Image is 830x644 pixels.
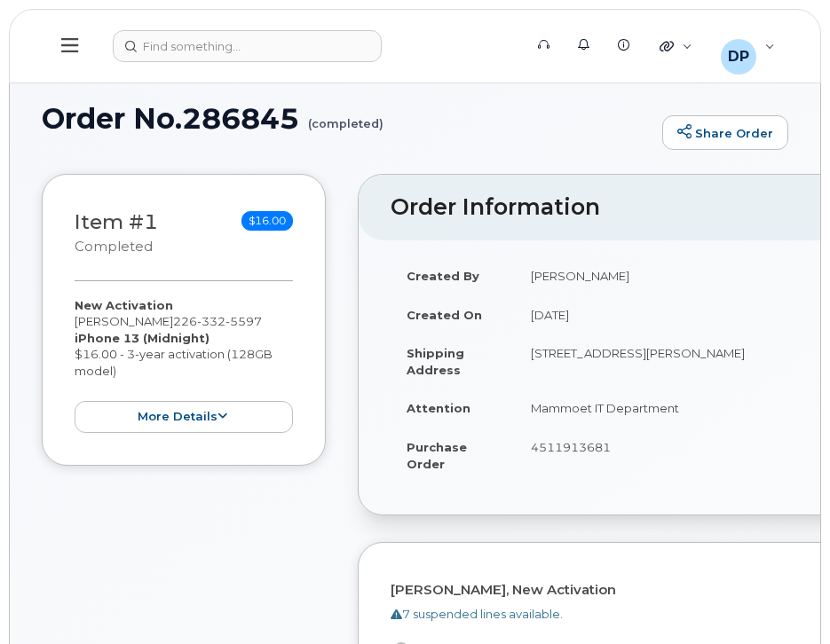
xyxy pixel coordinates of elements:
h1: Order No.286845 [42,103,653,134]
small: (completed) [308,103,383,130]
strong: Created By [407,269,479,283]
div: [PERSON_NAME] $16.00 - 3-year activation (128GB model) [75,297,293,434]
h2: Order Information [391,195,829,220]
strong: New Activation [75,298,173,312]
a: Share Order [662,115,788,151]
span: 332 [197,314,225,328]
button: more details [75,401,293,434]
h3: Item #1 [75,211,158,256]
strong: Attention [407,401,470,415]
strong: Purchase Order [407,440,467,471]
span: $16.00 [241,211,293,231]
strong: Shipping Address [407,346,464,377]
small: completed [75,239,153,255]
strong: iPhone 13 (Midnight) [75,331,209,345]
span: 5597 [225,314,262,328]
strong: Created On [407,308,482,322]
span: 226 [173,314,262,328]
span: 4511913681 [531,440,611,454]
